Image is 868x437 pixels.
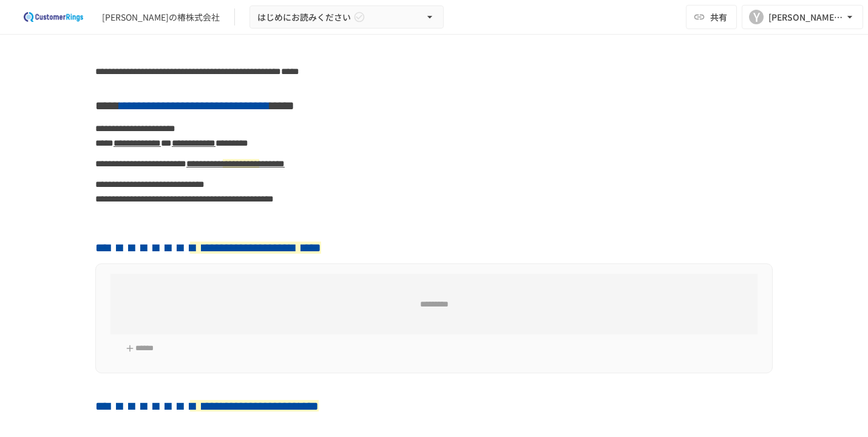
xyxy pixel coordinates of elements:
div: [PERSON_NAME]の椿株式会社 [102,11,220,24]
span: 共有 [710,10,727,24]
button: Y[PERSON_NAME][EMAIL_ADDRESS][DOMAIN_NAME] [742,5,863,29]
button: はじめにお読みください [249,5,444,29]
div: [PERSON_NAME][EMAIL_ADDRESS][DOMAIN_NAME] [768,10,844,25]
img: 2eEvPB0nRDFhy0583kMjGN2Zv6C2P7ZKCFl8C3CzR0M [15,7,92,27]
button: 共有 [686,5,737,29]
span: はじめにお読みください [257,10,351,25]
div: Y [749,10,764,24]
